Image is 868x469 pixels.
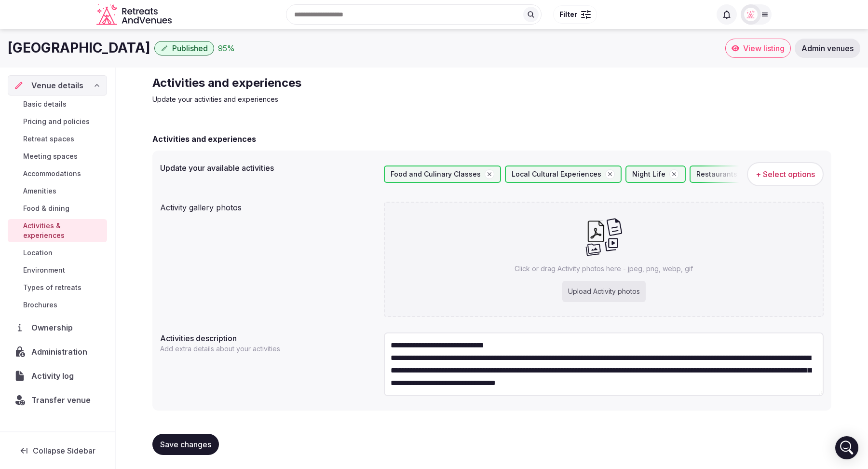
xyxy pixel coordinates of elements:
[8,366,107,386] a: Activity log
[8,184,107,198] a: Amenities
[690,166,758,183] div: Restaurants
[559,10,577,19] span: Filter
[23,221,103,240] span: Activities & experiences
[384,166,501,183] div: Food and Culinary Classes
[154,41,214,55] button: Published
[743,43,785,53] span: View listing
[160,440,211,449] span: Save changes
[23,283,81,292] span: Types of retreats
[23,300,57,310] span: Brochures
[553,5,597,24] button: Filter
[23,99,67,109] span: Basic details
[218,42,235,54] button: 95%
[747,162,824,186] button: + Select options
[152,133,256,145] h2: Activities and experiences
[8,298,107,312] a: Brochures
[835,436,858,459] div: Open Intercom Messenger
[152,95,476,104] p: Update your activities and experiences
[562,281,646,302] div: Upload Activity photos
[172,43,208,53] span: Published
[160,198,376,213] div: Activity gallery photos
[8,219,107,242] a: Activities & experiences
[744,8,758,21] img: Matt Grant Oakes
[31,80,83,91] span: Venue details
[8,97,107,111] a: Basic details
[96,4,174,26] svg: Retreats and Venues company logo
[33,446,95,455] span: Collapse Sidebar
[505,166,622,183] div: Local Cultural Experiences
[625,166,686,183] div: Night Life
[8,39,150,57] h1: [GEOGRAPHIC_DATA]
[8,132,107,146] a: Retreat spaces
[8,202,107,215] a: Food & dining
[8,390,107,410] button: Transfer venue
[160,164,376,172] label: Update your available activities
[23,117,90,126] span: Pricing and policies
[23,204,69,213] span: Food & dining
[23,169,81,179] span: Accommodations
[152,75,476,91] h2: Activities and experiences
[152,434,219,455] button: Save changes
[8,281,107,294] a: Types of retreats
[8,263,107,277] a: Environment
[801,43,854,53] span: Admin venues
[218,42,235,54] div: 95 %
[515,264,693,274] p: Click or drag Activity photos here - jpeg, png, webp, gif
[160,344,284,354] p: Add extra details about your activities
[8,440,107,461] button: Collapse Sidebar
[8,317,107,338] a: Ownership
[31,322,77,333] span: Ownership
[31,346,91,358] span: Administration
[8,150,107,163] a: Meeting spaces
[23,152,78,161] span: Meeting spaces
[795,39,860,58] a: Admin venues
[8,342,107,362] a: Administration
[8,246,107,260] a: Location
[8,167,107,180] a: Accommodations
[756,169,815,179] span: + Select options
[8,115,107,128] a: Pricing and policies
[23,134,74,144] span: Retreat spaces
[23,265,65,275] span: Environment
[725,39,791,58] a: View listing
[31,370,78,382] span: Activity log
[96,4,174,26] a: Visit the homepage
[160,334,376,342] label: Activities description
[31,394,91,406] span: Transfer venue
[23,186,56,196] span: Amenities
[23,248,53,258] span: Location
